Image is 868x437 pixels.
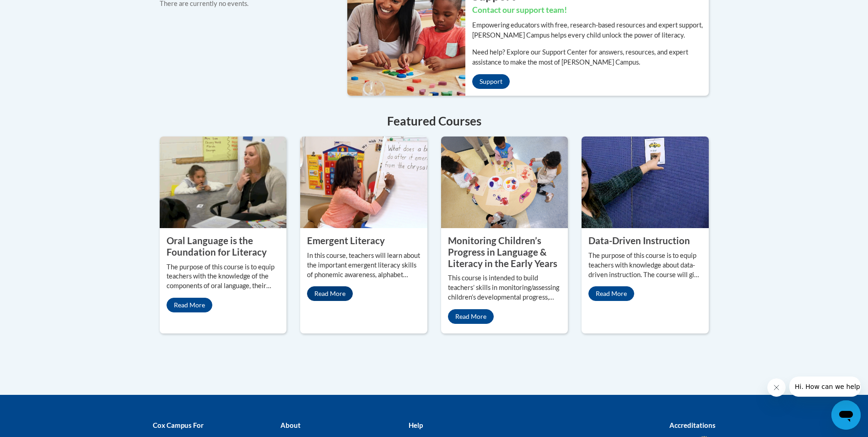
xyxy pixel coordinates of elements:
h4: Featured Courses [160,112,709,130]
img: Emergent Literacy [300,137,427,228]
h3: Contact our support team! [472,5,709,16]
img: Data-Driven Instruction [582,137,709,228]
property: Emergent Literacy [307,235,385,246]
a: Read More [588,286,634,301]
property: Monitoring Children’s Progress in Language & Literacy in the Early Years [448,235,557,268]
b: About [280,421,301,429]
a: Read More [448,309,494,324]
p: This course is intended to build teachers’ skills in monitoring/assessing children’s developmenta... [448,273,561,302]
p: The purpose of this course is to equip teachers with the knowledge of the components of oral lang... [167,262,280,291]
b: Cox Campus For [153,421,204,429]
iframe: Message from company [789,377,861,397]
b: Accreditations [669,421,716,429]
b: Help [409,421,423,429]
span: Hi. How can we help? [5,6,74,14]
a: Support [472,74,510,89]
a: Read More [167,298,212,312]
a: Read More [307,286,353,301]
property: Oral Language is the Foundation for Literacy [167,235,267,257]
img: Oral Language is the Foundation for Literacy [160,137,287,228]
p: Need help? Explore our Support Center for answers, resources, and expert assistance to make the m... [472,47,709,67]
p: Empowering educators with free, research-based resources and expert support, [PERSON_NAME] Campus... [472,20,709,40]
img: Monitoring Children’s Progress in Language & Literacy in the Early Years [441,137,568,228]
property: Data-Driven Instruction [588,235,690,246]
p: The purpose of this course is to equip teachers with knowledge about data-driven instruction. The... [588,251,702,280]
iframe: Close message [767,378,786,397]
p: In this course, teachers will learn about the important emergent literacy skills of phonemic awar... [307,251,421,280]
iframe: Button to launch messaging window [831,400,861,430]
